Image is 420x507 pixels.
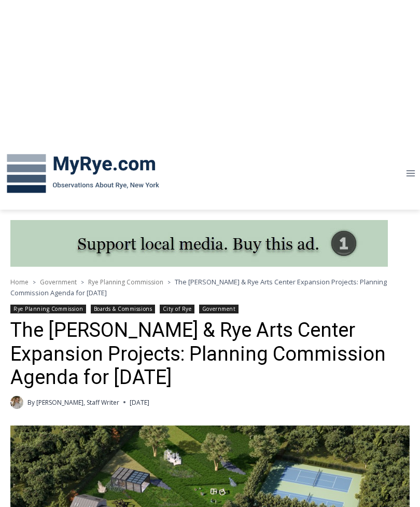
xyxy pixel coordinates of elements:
[199,305,239,313] a: Government
[33,279,36,286] span: >
[10,277,387,297] span: The [PERSON_NAME] & Rye Arts Center Expansion Projects: Planning Commission Agenda for [DATE]
[91,305,156,313] a: Boards & Commissions
[130,398,149,407] time: [DATE]
[36,398,119,407] a: [PERSON_NAME], Staff Writer
[10,396,23,409] a: Author image
[401,166,420,182] button: Open menu
[40,278,77,286] a: Government
[10,319,410,390] h1: The [PERSON_NAME] & Rye Arts Center Expansion Projects: Planning Commission Agenda for [DATE]
[10,396,23,409] img: (PHOTO: MyRye.com Summer 2023 intern Beatrice Larzul.)
[10,278,29,286] a: Home
[27,398,35,407] span: By
[160,305,195,313] a: City of Rye
[10,277,410,298] nav: Breadcrumbs
[10,305,86,313] a: Rye Planning Commission
[10,220,388,267] img: support local media, buy this ad
[81,279,84,286] span: >
[88,278,163,286] a: Rye Planning Commission
[167,279,171,286] span: >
